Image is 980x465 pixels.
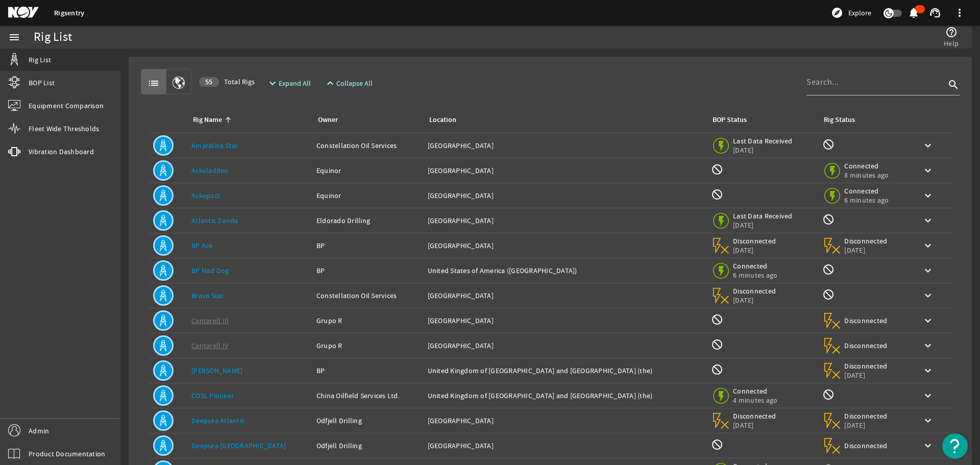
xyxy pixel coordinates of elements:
[316,290,420,301] div: Constellation Oil Services
[29,146,94,157] span: Vibration Dashboard
[320,74,377,92] button: Collapse All
[199,77,219,87] div: 55
[844,371,888,380] span: [DATE]
[711,338,723,351] mat-icon: BOP Monitoring not available for this rig
[428,390,703,401] div: United Kingdom of [GEOGRAPHIC_DATA] and [GEOGRAPHIC_DATA] (the)
[428,240,703,251] div: [GEOGRAPHIC_DATA]
[336,78,373,88] span: Collapse All
[428,114,699,126] div: Location
[831,7,843,19] mat-icon: explore
[733,271,777,280] span: 6 minutes ago
[844,236,888,246] span: Disconnected
[947,79,960,91] i: search
[428,165,703,176] div: [GEOGRAPHIC_DATA]
[316,114,415,126] div: Owner
[29,124,99,134] span: Fleet Wide Thresholds
[822,138,835,151] mat-icon: Rig Monitoring not available for this rig
[316,190,420,201] div: Equinor
[191,391,234,400] a: COSL Pioneer
[822,213,835,226] mat-icon: Rig Monitoring not available for this rig
[713,114,747,126] div: BOP Status
[711,163,723,176] mat-icon: BOP Monitoring not available for this rig
[29,426,49,436] span: Admin
[428,140,703,151] div: [GEOGRAPHIC_DATA]
[316,240,420,251] div: BP
[193,114,222,126] div: Rig Name
[922,389,934,402] mat-icon: keyboard_arrow_down
[428,190,703,201] div: [GEOGRAPHIC_DATA]
[711,363,723,376] mat-icon: BOP Monitoring not available for this rig
[844,361,888,371] span: Disconnected
[191,441,286,450] a: Deepsea [GEOGRAPHIC_DATA]
[191,266,229,275] a: BP Mad Dog
[29,101,104,111] span: Equipment Comparison
[428,415,703,426] div: [GEOGRAPHIC_DATA]
[844,161,889,170] span: Connected
[922,239,934,252] mat-icon: keyboard_arrow_down
[922,339,934,352] mat-icon: keyboard_arrow_down
[733,211,793,221] span: Last Data Received
[8,145,20,158] mat-icon: vibration
[199,77,255,87] span: Total Rigs
[316,140,420,151] div: Constellation Oil Services
[266,77,275,89] mat-icon: expand_more
[191,291,224,300] a: Brava Star
[316,165,420,176] div: Equinor
[733,421,776,430] span: [DATE]
[733,261,777,271] span: Connected
[316,415,420,426] div: Odfjell Drilling
[922,439,934,452] mat-icon: keyboard_arrow_down
[148,77,160,89] mat-icon: list
[316,215,420,226] div: Eldorado Drilling
[922,289,934,302] mat-icon: keyboard_arrow_down
[827,5,875,21] button: Explore
[191,166,229,175] a: Askeladden
[922,364,934,377] mat-icon: keyboard_arrow_down
[822,388,835,401] mat-icon: Rig Monitoring not available for this rig
[191,416,244,425] a: Deepsea Atlantic
[316,440,420,451] div: Odfjell Drilling
[922,164,934,177] mat-icon: keyboard_arrow_down
[942,433,968,459] button: Open Resource Center
[822,288,835,301] mat-icon: Rig Monitoring not available for this rig
[191,341,228,350] a: Cantarell IV
[922,264,934,277] mat-icon: keyboard_arrow_down
[428,440,703,451] div: [GEOGRAPHIC_DATA]
[29,449,105,459] span: Product Documentation
[191,366,242,375] a: [PERSON_NAME]
[279,78,311,88] span: Expand All
[822,263,835,276] mat-icon: Rig Monitoring not available for this rig
[733,286,776,296] span: Disconnected
[428,340,703,351] div: [GEOGRAPHIC_DATA]
[733,396,777,405] span: 4 minutes ago
[844,421,888,430] span: [DATE]
[191,241,213,250] a: BP Ace
[844,186,889,195] span: Connected
[428,365,703,376] div: United Kingdom of [GEOGRAPHIC_DATA] and [GEOGRAPHIC_DATA] (the)
[844,195,889,205] span: 6 minutes ago
[848,8,871,18] span: Explore
[824,114,855,126] div: Rig Status
[733,246,776,255] span: [DATE]
[844,341,888,350] span: Disconnected
[733,386,777,396] span: Connected
[428,265,703,276] div: United States of America ([GEOGRAPHIC_DATA])
[922,314,934,327] mat-icon: keyboard_arrow_down
[428,315,703,326] div: [GEOGRAPHIC_DATA]
[324,77,332,89] mat-icon: expand_less
[844,441,888,450] span: Disconnected
[8,31,20,43] mat-icon: menu
[191,316,229,325] a: Cantarell III
[191,114,304,126] div: Rig Name
[316,315,420,326] div: Grupo R
[318,114,338,126] div: Owner
[316,390,420,401] div: China Oilfield Services Ltd.
[191,216,238,225] a: Atlantic Zonda
[429,114,456,126] div: Location
[29,55,51,65] span: Rig List
[922,414,934,427] mat-icon: keyboard_arrow_down
[733,411,776,421] span: Disconnected
[711,313,723,326] mat-icon: BOP Monitoring not available for this rig
[922,139,934,152] mat-icon: keyboard_arrow_down
[262,74,315,92] button: Expand All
